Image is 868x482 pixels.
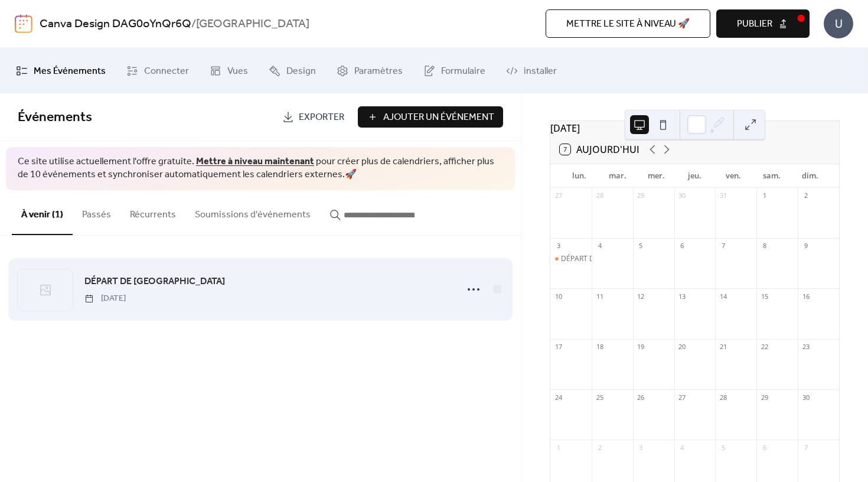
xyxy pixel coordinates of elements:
div: 24 [554,393,563,402]
div: 13 [678,292,687,301]
div: 7 [801,443,810,452]
button: Soumissions d'événements [185,190,320,234]
div: DÉPART DE PARIS [550,254,592,264]
button: À venir (1) [12,190,73,235]
div: 17 [554,343,563,351]
a: installer [497,53,566,89]
div: ven. [714,164,752,188]
a: Canva Design DAG0oYnQr6Q [40,13,191,35]
div: 6 [760,443,769,452]
span: installer [524,62,557,80]
div: 19 [637,343,645,351]
div: 15 [760,292,769,301]
a: Mes Événements [7,53,115,89]
div: 16 [801,292,810,301]
b: / [191,13,196,35]
span: DÉPART DE [GEOGRAPHIC_DATA] [84,275,225,289]
div: 14 [719,292,727,301]
div: 2 [595,443,604,452]
div: 28 [719,393,727,402]
div: 1 [554,443,563,452]
div: 1 [760,191,769,200]
div: 21 [719,343,727,351]
div: 5 [719,443,727,452]
div: 8 [760,242,769,250]
div: 4 [678,443,687,452]
a: Connecter [118,53,198,89]
div: 25 [595,393,604,402]
div: 9 [801,242,810,250]
div: 11 [595,292,604,301]
div: 18 [595,343,604,351]
div: 28 [595,191,604,200]
span: Formulaire [441,62,485,80]
div: 29 [637,191,645,200]
div: 5 [637,242,645,250]
button: Mettre le site à niveau 🚀 [546,9,710,38]
div: 2 [801,191,810,200]
span: Ajouter Un Événement [383,110,494,125]
b: [GEOGRAPHIC_DATA] [196,13,309,35]
div: mar. [598,164,637,188]
a: Design [260,53,325,89]
a: Vues [201,53,257,89]
a: Formulaire [415,53,494,89]
div: 29 [760,393,769,402]
div: 26 [637,393,645,402]
div: DÉPART DE [GEOGRAPHIC_DATA] [561,254,672,264]
span: [DATE] [84,292,126,305]
span: Mettre le site à niveau 🚀 [566,17,690,31]
div: mer. [637,164,676,188]
span: Vues [227,62,248,80]
div: 27 [554,191,563,200]
div: 7 [719,242,727,250]
div: 30 [678,191,687,200]
div: 22 [760,343,769,351]
span: Paramètres [354,62,403,80]
button: 7Aujourd'hui [556,141,644,158]
div: 23 [801,343,810,351]
span: Mes Événements [34,62,106,80]
div: jeu. [676,164,714,188]
button: Passés [73,190,120,234]
span: Design [286,62,316,80]
a: Exporter [273,106,353,128]
div: 3 [554,242,563,250]
button: Ajouter Un Événement [358,106,503,128]
div: sam. [752,164,791,188]
img: logo [15,14,32,33]
div: 30 [801,393,810,402]
div: 27 [678,393,687,402]
div: lun. [560,164,598,188]
div: [DATE] [550,121,839,135]
div: 31 [719,191,727,200]
span: Connecter [144,62,189,80]
div: 12 [637,292,645,301]
span: Exporter [299,110,344,125]
a: Mettre à niveau maintenant [196,152,314,171]
div: 10 [554,292,563,301]
span: Ce site utilise actuellement l'offre gratuite. pour créer plus de calendriers, afficher plus de 1... [18,155,503,182]
div: 20 [678,343,687,351]
a: Paramètres [328,53,412,89]
button: Récurrents [120,190,185,234]
button: Publier [716,9,810,38]
span: Publier [737,17,772,31]
div: 3 [637,443,645,452]
span: Événements [18,105,92,131]
div: 4 [595,242,604,250]
a: DÉPART DE [GEOGRAPHIC_DATA] [84,274,225,289]
div: dim. [791,164,830,188]
div: U [824,9,853,38]
div: 6 [678,242,687,250]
